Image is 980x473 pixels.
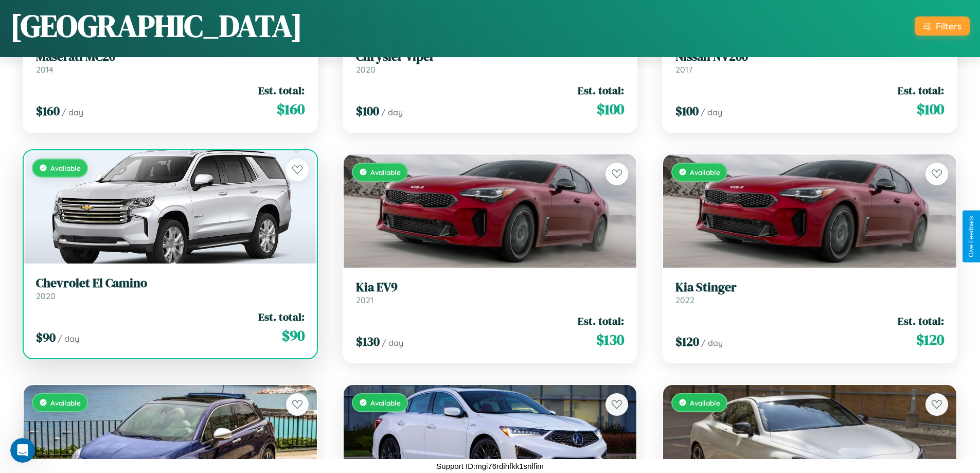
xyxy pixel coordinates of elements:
[36,49,305,64] h3: Maserati MC20
[356,102,379,119] span: $ 100
[675,333,699,350] span: $ 120
[701,338,723,348] span: / day
[356,49,625,64] h3: Chrysler Viper
[356,280,625,295] h3: Kia EV9
[917,99,944,119] span: $ 100
[690,168,720,177] span: Available
[36,329,56,346] span: $ 90
[10,5,302,47] h1: [GEOGRAPHIC_DATA]
[36,102,60,119] span: $ 160
[675,280,944,295] h3: Kia Stinger
[50,398,81,407] span: Available
[356,333,380,350] span: $ 130
[578,83,624,98] span: Est. total:
[36,49,305,75] a: Maserati MC202014
[356,64,376,75] span: 2020
[10,438,35,463] iframe: Intercom live chat
[915,16,970,36] button: Filters
[356,49,625,75] a: Chrysler Viper2020
[356,295,373,305] span: 2021
[36,64,54,75] span: 2014
[596,329,624,350] span: $ 130
[675,49,944,75] a: Nissan NV2002017
[690,398,720,407] span: Available
[282,325,305,346] span: $ 90
[36,291,56,301] span: 2020
[370,168,401,177] span: Available
[675,102,699,119] span: $ 100
[382,338,403,348] span: / day
[898,83,944,98] span: Est. total:
[578,313,624,328] span: Est. total:
[675,64,692,75] span: 2017
[675,49,944,64] h3: Nissan NV200
[701,107,722,117] span: / day
[36,276,305,291] h3: Chevrolet El Camino
[597,99,624,119] span: $ 100
[58,334,79,344] span: / day
[675,280,944,305] a: Kia Stinger2022
[50,164,81,172] span: Available
[258,83,305,98] span: Est. total:
[436,459,543,473] p: Support ID: mgi76rdihfkk1snlfim
[898,313,944,328] span: Est. total:
[968,216,975,257] div: Give Feedback
[356,280,625,305] a: Kia EV92021
[36,276,305,301] a: Chevrolet El Camino2020
[277,99,305,119] span: $ 160
[916,329,944,350] span: $ 120
[381,107,403,117] span: / day
[675,295,694,305] span: 2022
[936,21,961,31] div: Filters
[370,398,401,407] span: Available
[258,309,305,324] span: Est. total:
[62,107,83,117] span: / day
